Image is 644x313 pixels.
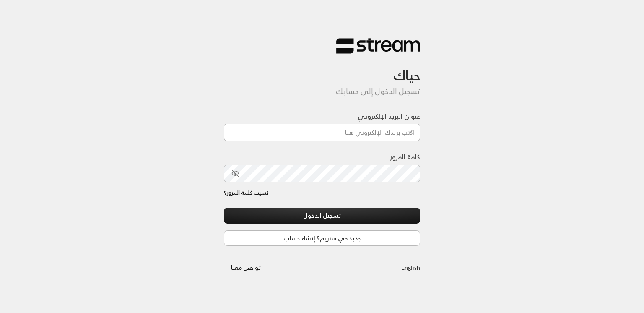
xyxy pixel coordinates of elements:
a: جديد في ستريم؟ إنشاء حساب [224,230,420,246]
input: اكتب بريدك الإلكتروني هنا [224,124,420,141]
a: تواصل معنا [224,262,268,273]
a: English [401,260,420,275]
button: تواصل معنا [224,260,268,275]
a: نسيت كلمة المرور؟ [224,189,268,197]
img: Stream Logo [336,38,420,54]
label: كلمة المرور [390,152,420,162]
button: toggle password visibility [228,166,242,180]
h5: تسجيل الدخول إلى حسابك [224,87,420,96]
h3: حياك [224,54,420,83]
label: عنوان البريد الإلكتروني [358,111,420,121]
button: تسجيل الدخول [224,208,420,223]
